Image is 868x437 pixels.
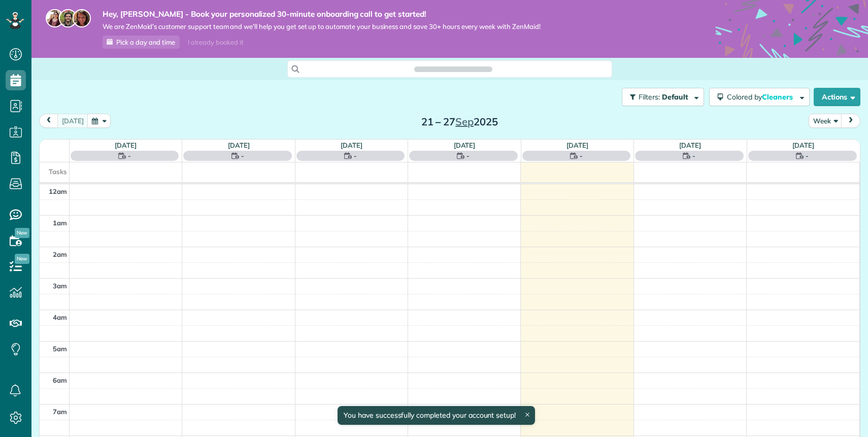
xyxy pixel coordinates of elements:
span: - [692,151,695,161]
button: Colored byCleaners [709,88,810,106]
span: - [354,151,357,161]
div: I already booked it [182,36,249,49]
span: Cleaners [762,92,794,102]
img: michelle-19f622bdf1676172e81f8f8fba1fb50e276960ebfe0243fe18214015130c80e4.jpg [73,9,91,27]
span: New [15,254,29,264]
span: 5am [53,345,67,353]
span: - [580,151,583,161]
span: 7am [53,408,67,416]
button: prev [39,114,58,127]
a: [DATE] [115,141,137,149]
span: Colored by [727,92,796,102]
a: [DATE] [679,141,701,149]
a: [DATE] [792,141,814,149]
a: [DATE] [454,141,476,149]
span: 4am [53,313,67,321]
span: We are ZenMaid’s customer support team and we’ll help you get set up to automate your business an... [103,22,541,31]
span: - [128,151,131,161]
button: Actions [814,88,860,106]
span: Default [662,92,689,102]
span: 2am [53,250,67,258]
a: [DATE] [566,141,588,149]
span: Tasks [49,167,67,176]
button: Week [809,114,842,127]
a: Filters: Default [617,88,704,106]
span: - [466,151,470,161]
img: jorge-587dff0eeaa6aab1f244e6dc62b8924c3b6ad411094392a53c71c6c4a576187d.jpg [59,9,77,27]
a: Pick a day and time [103,36,180,49]
span: 1am [53,219,67,227]
span: - [806,151,809,161]
img: maria-72a9807cf96188c08ef61303f053569d2e2a8a1cde33d635c8a3ac13582a053d.jpg [46,9,64,27]
span: Filters: [639,92,660,102]
a: [DATE] [341,141,362,149]
button: next [841,114,860,127]
span: - [241,151,244,161]
button: Filters: Default [622,88,704,106]
h2: 21 – 27 2025 [396,116,523,127]
span: 6am [53,376,67,384]
strong: Hey, [PERSON_NAME] - Book your personalized 30-minute onboarding call to get started! [103,9,541,19]
span: 12am [49,187,67,195]
span: Sep [455,115,474,128]
button: [DATE] [57,114,88,127]
span: Pick a day and time [116,38,175,46]
a: [DATE] [228,141,250,149]
div: You have successfully completed your account setup! [338,406,535,425]
span: New [15,228,29,238]
span: 3am [53,282,67,290]
span: Search ZenMaid… [424,64,482,74]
